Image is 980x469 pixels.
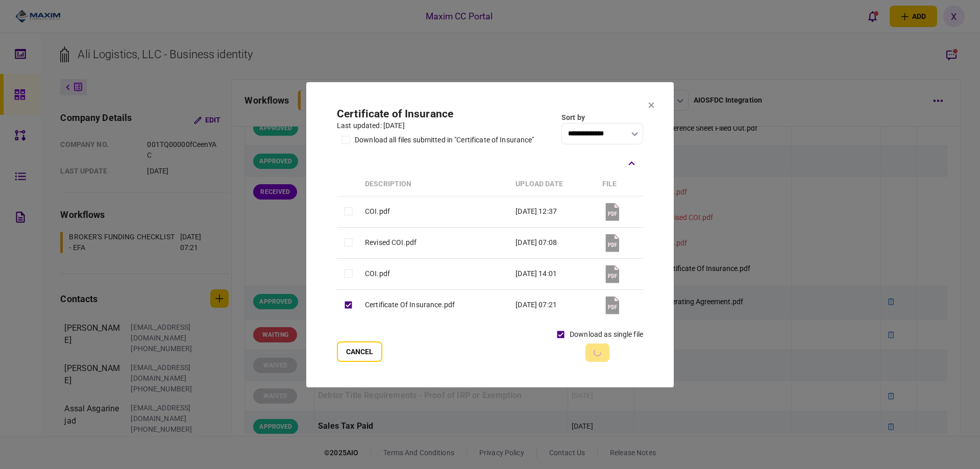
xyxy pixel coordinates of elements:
label: download as single file [570,329,643,340]
h2: Certificate of Insurance [337,108,534,120]
td: [DATE] 14:01 [510,258,597,289]
td: COI.pdf [360,258,510,289]
div: download all files submitted in "Certificate of Insurance" [355,135,534,145]
td: Revised COI.pdf [360,227,510,258]
td: [DATE] 07:08 [510,227,597,258]
div: last updated: [DATE] [337,120,534,131]
td: [DATE] 12:37 [510,196,597,227]
button: Cancel [337,341,382,362]
th: file [597,172,643,196]
td: COI.pdf [360,196,510,227]
th: upload date [510,172,597,196]
td: Certificate Of Insurance.pdf [360,289,510,320]
td: [DATE] 07:21 [510,289,597,320]
th: Description [360,172,510,196]
div: Sort by [561,112,643,123]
